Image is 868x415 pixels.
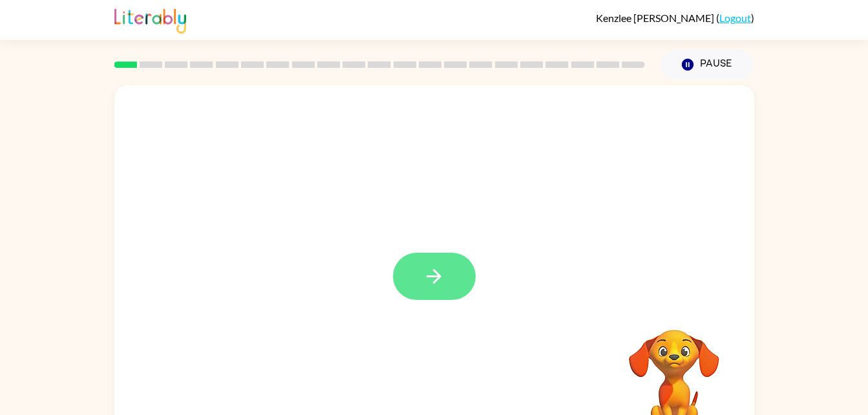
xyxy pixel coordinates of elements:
[661,50,754,80] button: Pause
[114,5,186,34] img: Literably
[596,12,754,24] div: ( )
[719,12,751,24] a: Logout
[596,12,716,24] span: Kenzlee [PERSON_NAME]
